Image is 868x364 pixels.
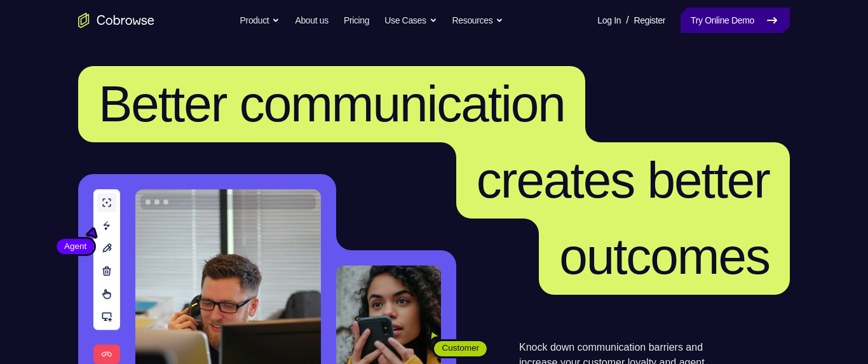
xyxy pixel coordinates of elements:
a: Pricing [344,8,369,33]
button: Use Cases [384,8,437,33]
span: Better communication [98,76,565,132]
span: / [626,13,628,28]
button: Product [240,8,280,33]
a: Register [634,8,665,33]
span: creates better [477,152,770,208]
a: Try Online Demo [681,8,790,33]
a: Go to the home page [78,13,154,28]
span: outcomes [559,228,770,285]
a: Log In [597,8,621,33]
button: Resources [452,8,504,33]
a: About us [295,8,328,33]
